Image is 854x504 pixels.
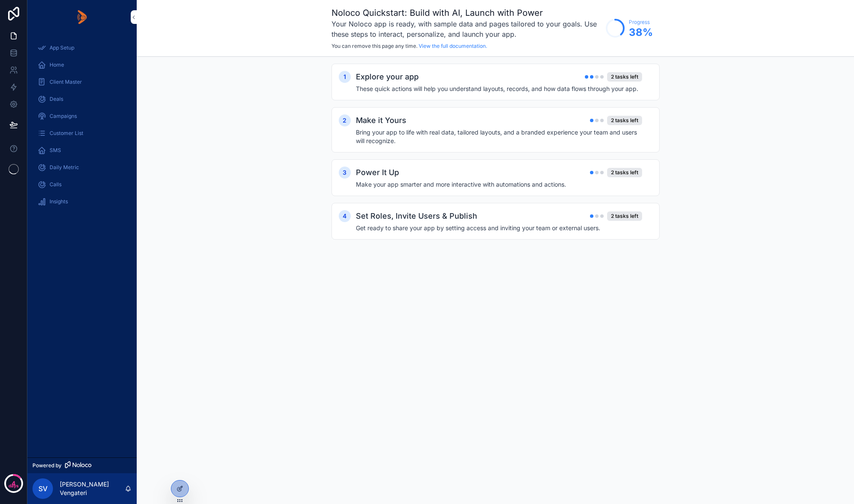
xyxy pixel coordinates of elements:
span: 38 % [629,26,653,39]
span: Calls [50,181,62,188]
span: Insights [50,198,68,205]
span: SMS [50,147,61,154]
p: days [9,483,19,489]
a: SMS [32,143,132,158]
span: sV [38,483,47,494]
div: scrollable content [27,34,137,220]
a: Calls [32,177,132,192]
span: Deals [50,96,63,103]
a: Deals [32,91,132,107]
p: [PERSON_NAME] Vengateri [60,480,125,497]
span: Powered by [32,462,62,469]
span: Campaigns [50,113,77,120]
a: Insights [32,194,132,209]
span: Progress [629,19,653,26]
a: Campaigns [32,108,132,124]
a: View the full documentation. [419,43,487,49]
h3: Your Noloco app is ready, with sample data and pages tailored to your goals. Use these steps to i... [332,19,602,39]
span: App Setup [50,44,74,51]
p: 4 [12,479,15,488]
a: Powered by [27,457,137,473]
span: Home [50,62,64,68]
a: Customer List [32,126,132,141]
span: Daily Metric [50,164,79,171]
h1: Noloco Quickstart: Build with AI, Launch with Power [332,7,602,19]
a: App Setup [32,40,132,56]
a: Daily Metric [32,160,132,175]
a: Client Master [32,74,132,90]
img: App logo [77,10,87,24]
span: You can remove this page any time. [332,43,417,49]
span: Client Master [50,79,82,85]
span: Customer List [50,130,83,137]
a: Home [32,57,132,73]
